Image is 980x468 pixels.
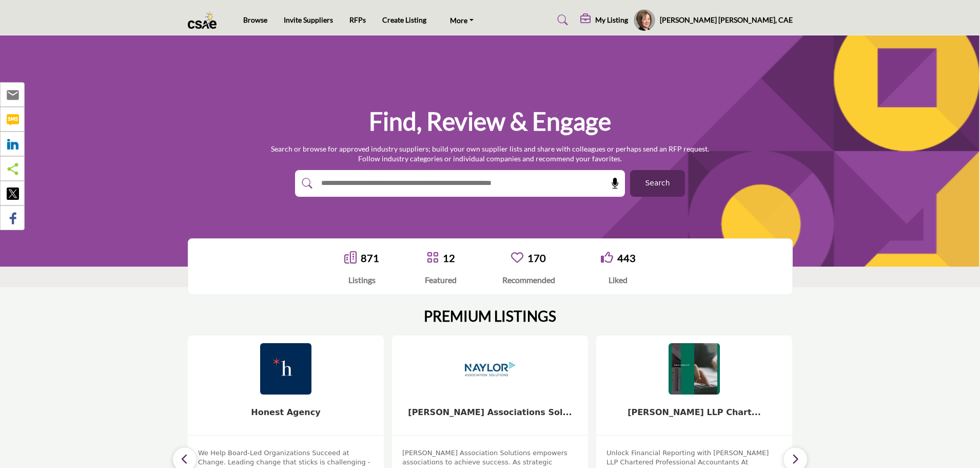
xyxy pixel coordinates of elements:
b: Naylor Associations Sol... [408,407,572,417]
b: Kriens-LaRose LLP Chart... [628,407,761,417]
p: Search or browse for approved industry suppliers; build your own supplier lists and share with co... [271,144,709,164]
a: 170 [527,252,546,264]
div: Recommended [502,274,555,286]
i: Go to Liked [601,251,613,264]
img: Kriens-LaRose LLP Chart... [669,343,720,395]
a: Search [547,12,575,28]
a: 12 [443,252,455,264]
div: Featured [425,274,457,286]
h1: Find, Review & Engage [369,105,611,137]
div: My Listing [580,14,628,26]
img: Site Logo [188,12,222,29]
div: Liked [601,274,636,286]
h2: PREMIUM LISTINGS [424,308,556,325]
a: Browse [243,15,267,24]
a: [PERSON_NAME] Associations Sol... [408,407,572,417]
a: Go to Recommended [511,251,523,265]
button: Show hide supplier dropdown [633,9,656,31]
a: Create Listing [382,15,426,24]
a: Honest Agency [251,407,320,417]
a: 871 [361,252,379,264]
a: [PERSON_NAME] LLP Chart... [628,407,761,417]
button: Search [630,170,685,197]
img: Naylor Associations Sol... [464,343,516,395]
div: Listings [344,274,379,286]
h5: My Listing [595,15,628,25]
a: Invite Suppliers [284,15,333,24]
a: More [443,13,481,27]
a: Go to Featured [426,251,439,265]
a: RFPs [349,15,366,24]
img: Honest Agency [260,343,311,395]
span: Search [645,178,670,189]
h5: [PERSON_NAME] [PERSON_NAME], CAE [660,15,793,25]
a: 443 [617,252,636,264]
